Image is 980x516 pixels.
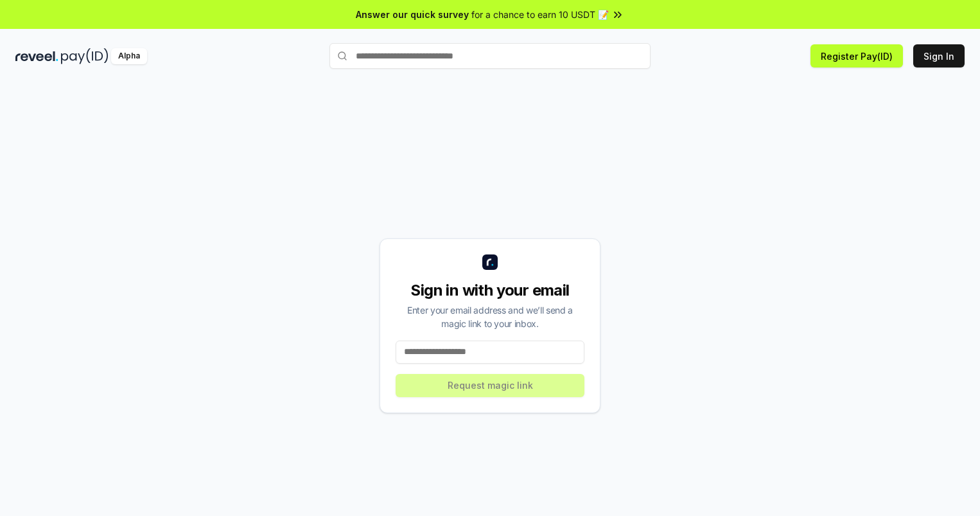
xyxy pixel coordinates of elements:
div: Sign in with your email [396,280,584,301]
div: Enter your email address and we’ll send a magic link to your inbox. [396,303,584,330]
div: Alpha [111,48,147,64]
img: pay_id [61,48,109,64]
span: for a chance to earn 10 USDT 📝 [471,8,609,21]
img: reveel_dark [15,48,58,64]
button: Sign In [913,44,965,67]
img: logo_small [482,254,498,270]
span: Answer our quick survey [356,8,469,21]
button: Register Pay(ID) [810,44,903,67]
